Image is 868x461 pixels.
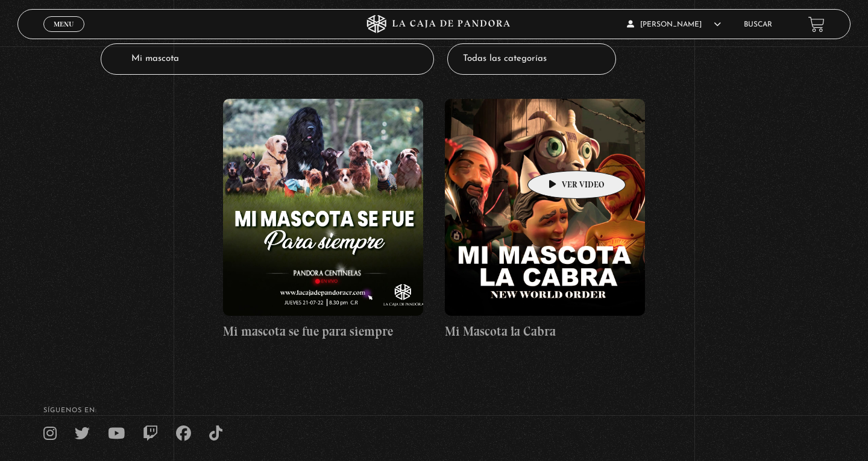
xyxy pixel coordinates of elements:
span: [PERSON_NAME] [627,21,721,28]
span: Cerrar [50,31,78,39]
a: Buscar [744,21,772,28]
span: Menu [54,20,74,28]
h4: Mi Mascota la Cabra [445,322,645,341]
a: Mi Mascota la Cabra [445,99,645,341]
h4: Mi mascota se fue para siempre [223,322,423,341]
a: Mi mascota se fue para siempre [223,99,423,341]
a: View your shopping cart [808,16,825,33]
h4: SÍguenos en: [43,407,825,414]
